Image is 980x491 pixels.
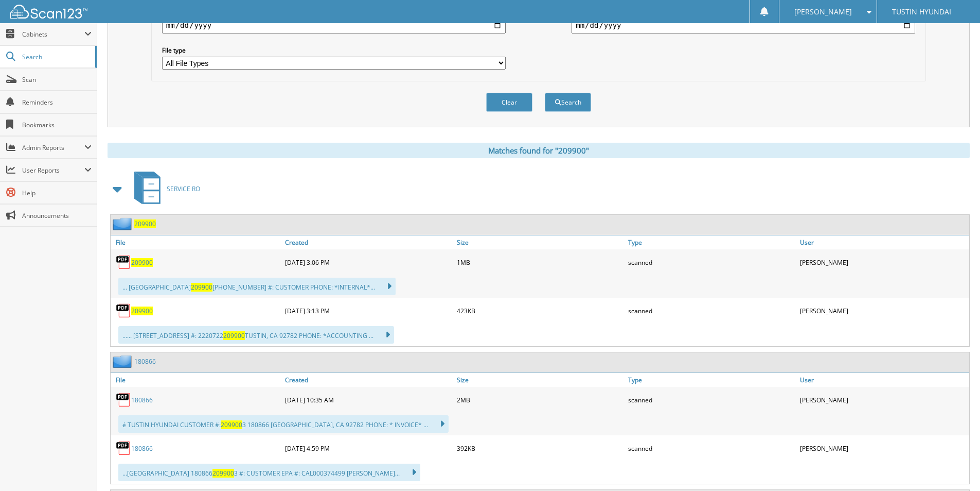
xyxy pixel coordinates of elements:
a: Type [626,373,797,387]
span: 209900 [191,283,212,292]
div: [DATE] 3:06 PM [282,252,454,273]
input: start [162,17,506,33]
div: ... [GEOGRAPHIC_DATA] [PHONE_NUMBER] #: CUSTOMER PHONE: *INTERNAL*... [118,278,396,295]
span: Announcements [22,211,92,220]
div: [PERSON_NAME] [797,252,969,273]
div: Matches found for "209900" [108,143,970,158]
div: [PERSON_NAME] [797,438,969,459]
div: 392KB [454,438,626,459]
a: User [797,235,969,249]
a: User [797,373,969,387]
a: 209900 [134,219,156,228]
span: Admin Reports [22,143,84,152]
span: Help [22,189,92,197]
a: 209900 [131,307,153,315]
div: [DATE] 10:35 AM [282,390,454,410]
iframe: Chat Widget [929,442,980,491]
img: PDF.png [116,303,131,318]
span: TUSTIN HYUNDAI [892,9,951,15]
div: [PERSON_NAME] [797,390,969,410]
span: Search [22,53,90,61]
a: Created [282,373,454,387]
img: folder2.png [113,217,134,230]
span: User Reports [22,166,84,175]
a: Created [282,235,454,249]
a: Size [454,373,626,387]
div: scanned [626,438,797,459]
img: PDF.png [116,392,131,408]
label: File type [162,46,506,55]
div: scanned [626,252,797,273]
img: PDF.png [116,441,131,456]
div: [DATE] 4:59 PM [282,438,454,459]
span: Reminders [22,98,92,107]
span: [PERSON_NAME] [794,9,852,15]
a: SERVICE RO [128,168,200,209]
a: File [111,235,282,249]
div: [DATE] 3:13 PM [282,300,454,321]
span: Bookmarks [22,121,92,129]
div: 1MB [454,252,626,273]
a: 209900 [131,258,153,267]
div: ...[GEOGRAPHIC_DATA] 180866 3 #: CUSTOMER EPA #: CAL000374499 [PERSON_NAME]... [118,464,420,481]
img: PDF.png [116,255,131,270]
div: scanned [626,300,797,321]
span: Cabinets [22,30,84,39]
div: 2MB [454,390,626,410]
span: SERVICE RO [167,184,200,193]
span: 209900 [221,420,242,429]
a: Type [626,235,797,249]
input: end [572,17,915,33]
a: 180866 [131,444,153,453]
span: 209900 [212,469,234,478]
div: ...... [STREET_ADDRESS] #: 2220722 TUSTIN, CA 92782 PHONE: *ACCOUNTING ... [118,326,394,344]
div: [PERSON_NAME] [797,300,969,321]
img: scan123-logo-white.svg [10,5,87,19]
span: 209900 [223,331,245,340]
a: File [111,373,282,387]
button: Clear [486,93,532,112]
img: folder2.png [113,355,134,368]
div: scanned [626,390,797,410]
button: Search [545,93,591,112]
div: 423KB [454,300,626,321]
a: Size [454,235,626,249]
a: 180866 [134,357,156,366]
a: 180866 [131,396,153,404]
div: é TUSTIN HYUNDAI CUSTOMER #: 3 180866 [GEOGRAPHIC_DATA], CA 92782 PHONE: * INVOICE* ... [118,415,449,433]
span: Scan [22,75,92,84]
